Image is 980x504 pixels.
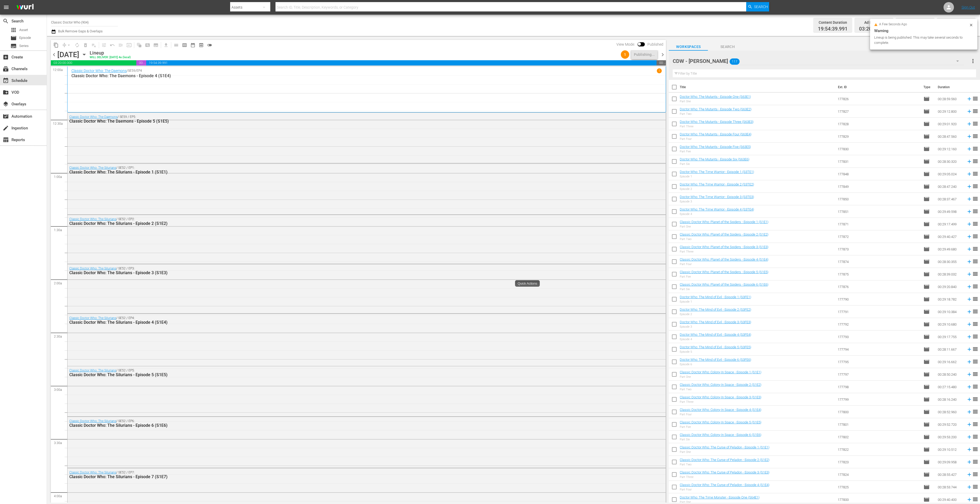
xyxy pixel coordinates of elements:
span: 24 hours Lineup View is OFF [205,41,214,49]
span: Episode [923,171,930,177]
svg: Add to Schedule [966,121,972,127]
a: Sign Out [961,5,975,9]
svg: Add to Schedule [966,284,972,290]
td: 00:28:11.667 [936,343,964,356]
a: Classic Doctor Who: Colony In Space - Episode 4 (S1E4) [680,408,761,412]
span: 03:20:00.000 [51,60,136,65]
svg: Add to Schedule [966,234,972,239]
span: Update Metadata from Key Asset [125,41,133,49]
span: 00:23:15.720 [136,60,146,65]
svg: Add to Schedule [966,346,972,352]
td: 177793 [836,331,921,343]
span: Ingestion [3,125,9,131]
span: Download as CSV [160,40,170,50]
span: reorder [972,296,978,302]
td: 00:28:59.560 [936,93,964,105]
span: chevron_left [51,51,57,58]
td: 177797 [836,368,921,381]
span: Copy Lineup [52,41,60,49]
td: 00:29:20.840 [936,280,964,293]
td: 177875 [836,268,921,280]
span: Episode [923,371,930,377]
svg: Add to Schedule [966,259,972,265]
span: Select an event to delete [81,41,90,49]
span: Episode [923,396,930,403]
div: Classic Doctor Who: The Silurians - Episode 1 (S1E1) [69,170,634,175]
a: Doctor Who: The Mutants - Episode Four (S63E4) [680,132,751,136]
div: Episode 1 [680,300,751,303]
span: Workspaces [669,44,708,50]
td: 177874 [836,255,921,268]
span: Channels [3,66,9,72]
span: Customize Events [98,40,108,50]
div: Part Five [680,425,761,429]
span: Episode [923,208,930,215]
div: Part Two [680,112,751,116]
span: Episode [923,384,930,390]
a: Classic Doctor Who: The Silurians [69,471,116,474]
svg: Add to Schedule [966,109,972,114]
td: 00:27:15.480 [936,381,964,393]
span: Episode [923,309,930,315]
a: Classic Doctor Who: The Curse of Peladon - Episode 3 (S1E3) [680,470,769,474]
span: Create [3,54,9,60]
p: / [127,69,128,73]
div: Episode 4 [680,212,754,216]
td: 00:29:49.598 [936,205,964,218]
div: Part Four [680,262,768,266]
td: 00:29:10.680 [936,318,964,331]
a: Classic Doctor Who: The Silurians [69,267,116,270]
span: Revert to Primary Episode [108,41,117,49]
span: Loop Content [73,41,81,49]
span: reorder [972,171,978,177]
a: Classic Doctor Who: The Curse of Peladon - Episode 1 (S1E1) [680,445,769,449]
span: Asset [10,27,17,33]
div: Part Four [680,413,761,416]
div: WILL DELIVER: [DATE] 4a (local) [90,56,131,59]
span: 00:22:04.289 [657,60,666,65]
span: Create Search Block [143,41,152,49]
div: Classic Doctor Who: The Silurians - Episode 5 (S1E5) [69,372,634,377]
td: 177830 [836,143,921,155]
svg: Add to Schedule [966,321,972,327]
span: Episode [923,221,930,227]
div: [DATE] [57,50,79,59]
span: date_range_outlined [190,43,195,48]
span: Remove Gaps & Overlaps [60,41,73,49]
span: Episode [923,409,930,415]
span: Series [10,43,17,49]
th: Title [680,80,835,94]
a: Doctor Who: The Time Warrior - Episode 1 (S3TE1) [680,170,754,174]
div: Part Two [680,237,768,241]
td: 00:28:30.355 [936,255,964,268]
span: reorder [972,258,978,265]
a: Doctor Who: The Mind of Evil - Episode 1 (S3FE1) [680,295,751,299]
svg: Add to Schedule [966,334,972,340]
span: reorder [972,133,978,139]
a: Doctor Who: The Mind of Evil - Episode 5 (S3FE5) [680,345,751,349]
svg: Add to Schedule [966,422,972,427]
td: 00:28:30.320 [936,155,964,168]
span: Episode [923,146,930,152]
div: Classic Doctor Who: The Silurians - Episode 4 (S1E4) [69,320,634,325]
div: Part Two [680,388,761,391]
a: Classic Doctor Who: Planet of the Spiders - Episode 6 (S1E6) [680,283,768,286]
td: 177828 [836,118,921,130]
span: Clear Lineup [90,41,98,49]
td: 177850 [836,193,921,205]
a: Doctor Who: The Mutants - Episode Six (S63E6) [680,157,749,161]
p: SE59 / [128,69,137,73]
td: 177795 [836,356,921,368]
td: 177802 [836,431,921,443]
a: Classic Doctor Who: The Curse of Peladon - Episode 2 (S1E2) [680,458,769,462]
a: Classic Doctor Who: Colony In Space - Episode 6 (S1E6) [680,433,761,437]
p: EP4 [137,69,142,73]
div: Part Six [680,162,749,166]
td: 177827 [836,105,921,118]
span: Episode [923,196,930,202]
td: 177851 [836,205,921,218]
td: 177792 [836,318,921,331]
span: Search [3,18,9,24]
a: Doctor Who: The Mind of Evil - Episode 6 (S3FE6) [680,358,751,362]
td: 00:28:39.032 [936,268,964,280]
